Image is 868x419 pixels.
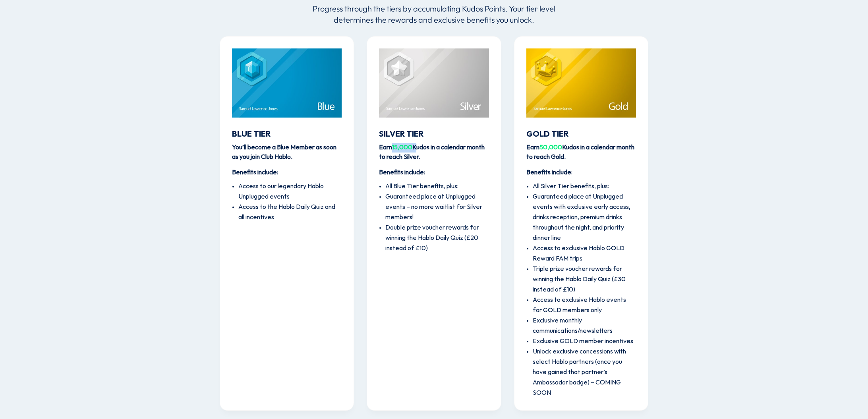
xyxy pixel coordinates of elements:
[379,144,485,160] strong: Earn Kudos in a calendar month to reach Silver.
[232,130,271,139] span: Blue Tier
[385,192,489,223] li: Guaranteed place at Unplugged events – no more waitlist for Silver members!
[526,144,634,160] strong: Earn Kudos in a calendar month to reach Gold.
[379,169,425,176] strong: Benefits include:
[533,243,636,264] li: Access to exclusive Hablo GOLD Reward FAM trips
[238,182,342,202] li: Access to our legendary Hablo Unplugged events
[232,144,336,160] strong: You’ll become a Blue Member as soon as you join Club Hablo.
[385,223,489,254] li: Double prize voucher rewards for winning the Hablo Daily Quiz (£20 instead of £10)
[533,347,636,398] li: Unlock exclusive concessions with select Hablo partners (once you have gained that partner’s Amba...
[305,3,563,25] div: Progress through the tiers by accumulating Kudos Points. Your tier level determines the rewards a...
[232,169,278,176] strong: Benefits include:
[533,264,636,295] li: Triple prize voucher rewards for winning the Hablo Daily Quiz (£30 instead of £10)
[526,169,572,176] strong: Benefits include:
[385,182,489,192] li: All Blue Tier benefits, plus:
[533,336,636,347] li: Exclusive GOLD member incentives
[533,295,636,316] li: Access to exclusive Hablo events for GOLD members only
[533,182,636,192] li: All Silver Tier benefits, plus:
[392,144,412,151] span: 15,000
[238,202,342,223] li: Access to the Hablo Daily Quiz and all incentives
[539,144,562,151] span: 50,000
[533,192,636,243] li: Guaranteed place at Unplugged events with exclusive early access, drinks reception, premium drink...
[526,130,568,139] span: Gold Tier
[379,130,423,139] span: Silver Tier
[533,316,636,336] li: Exclusive monthly communications/newsletters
